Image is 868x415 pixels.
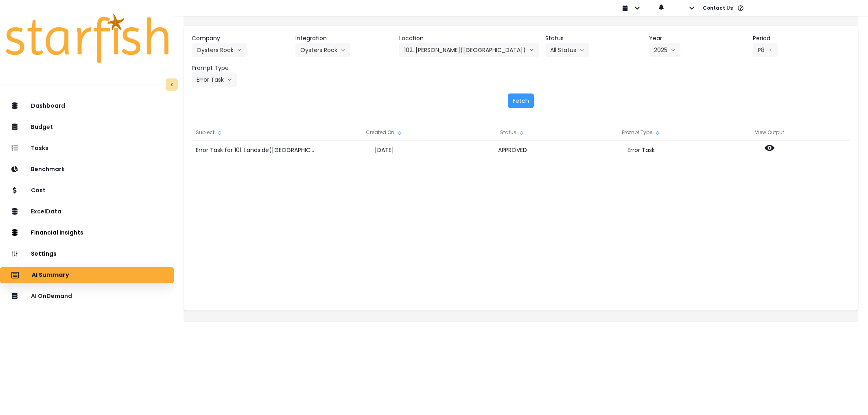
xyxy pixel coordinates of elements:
button: Error Taskarrow down line [192,72,237,87]
header: Status [545,34,643,43]
svg: sort [396,130,403,136]
p: ExcelData [31,208,61,215]
svg: arrow down line [529,46,534,54]
svg: arrow down line [227,76,232,84]
svg: arrow down line [671,46,676,54]
button: 102. [PERSON_NAME]([GEOGRAPHIC_DATA])arrow down line [399,43,539,57]
svg: arrow down line [237,46,242,54]
div: Error Task for 101. Landside([GEOGRAPHIC_DATA]) for P8 2025 [192,141,320,159]
header: Prompt Type [192,64,289,72]
div: Status [448,124,577,141]
div: APPROVED [448,141,577,159]
p: AI OnDemand [31,293,72,300]
svg: arrow down line [579,46,584,54]
header: Integration [295,34,393,43]
svg: arrow left line [768,46,773,54]
svg: sort [216,130,223,136]
button: Fetch [508,93,534,108]
div: [DATE] [320,141,448,159]
button: P8arrow left line [753,43,778,57]
div: View Output [706,124,834,141]
header: Year [649,34,746,43]
div: Error Task [577,141,706,159]
div: Prompt Type [577,124,706,141]
header: Company [192,34,289,43]
div: Subject [192,124,320,141]
svg: arrow down line [341,46,345,54]
p: Tasks [31,145,48,152]
header: Period [753,34,850,43]
svg: sort [518,130,525,136]
button: Oysters Rockarrow down line [295,43,350,57]
p: Budget [31,124,53,130]
button: Oysters Rockarrow down line [192,43,247,57]
p: AI Summary [32,272,69,279]
p: Cost [31,187,46,194]
p: Dashboard [31,102,65,109]
button: All Statusarrow down line [545,43,589,57]
p: Benchmark [31,166,65,173]
header: Location [399,34,539,43]
button: 2025arrow down line [649,43,680,57]
svg: sort [654,130,661,136]
div: Created On [320,124,448,141]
